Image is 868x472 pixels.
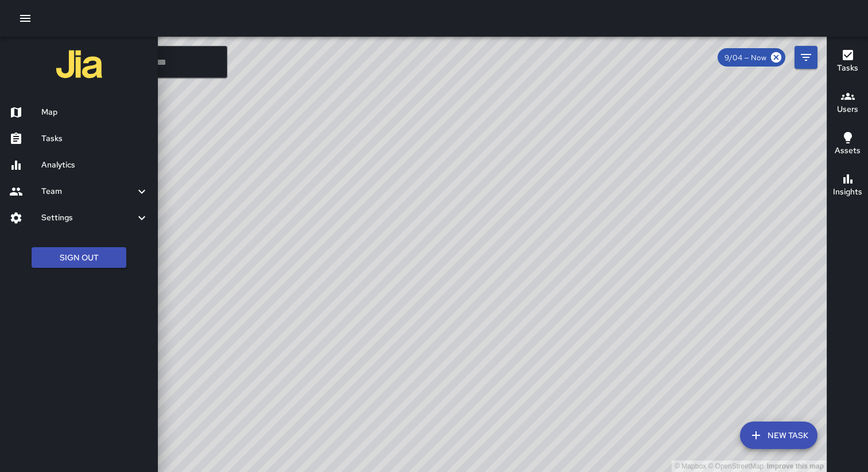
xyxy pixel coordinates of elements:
h6: Insights [833,186,862,198]
h6: Tasks [837,62,858,75]
button: Sign Out [32,247,126,268]
h6: Analytics [41,159,149,171]
h6: Assets [835,145,861,157]
h6: Map [41,106,149,119]
h6: Team [41,185,135,198]
img: jia-logo [56,41,102,87]
h6: Users [837,103,858,116]
button: New Task [740,422,817,449]
h6: Settings [41,212,135,224]
h6: Tasks [41,132,149,145]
